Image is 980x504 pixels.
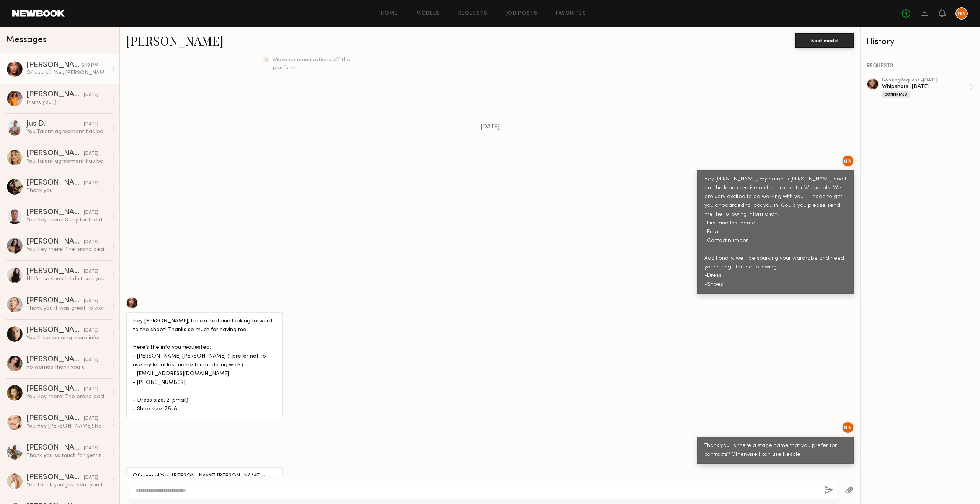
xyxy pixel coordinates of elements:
div: [DATE] [84,356,98,364]
div: REQUESTS [867,63,974,69]
div: [PERSON_NAME] [26,474,84,481]
div: Of course! Yes, [PERSON_NAME] [PERSON_NAME] is fine [133,472,276,489]
div: Hi! I’m so sorry I didn’t see your request in June as I was out of the country! If the opportunit... [26,275,108,283]
a: Job Posts [506,11,538,16]
div: [DATE] [84,268,98,275]
a: Models [416,11,439,16]
div: [PERSON_NAME] [26,385,84,393]
div: [PERSON_NAME] [26,415,84,423]
div: 6:19 PM [82,62,98,69]
div: [DATE] [84,386,98,393]
span: Move communications off the platform. [273,57,350,70]
div: [DATE] [84,327,98,334]
div: History [867,37,974,46]
div: [PERSON_NAME] [26,297,84,305]
div: [PERSON_NAME] [26,91,84,99]
a: bookingRequest •[DATE]Whipshots | [DATE]Confirmed [882,78,974,98]
div: [PERSON_NAME] [26,179,84,187]
div: Of course! Yes, [PERSON_NAME] [PERSON_NAME] is fine [26,69,108,76]
a: Book model [795,37,854,43]
span: Messages [6,36,47,44]
div: Thank you so much for getting back to me! [26,452,108,459]
div: [PERSON_NAME] [26,268,84,275]
div: Hey [PERSON_NAME], my name is [PERSON_NAME] and I am the lead creative on the project for Whipsho... [704,175,847,289]
div: You: Hey there! The brand decided to move forward with a different model, but we will keep you on... [26,246,108,253]
div: [DATE] [84,239,98,246]
div: [DATE] [84,180,98,187]
div: [DATE] [84,209,98,216]
div: You: Talent agreement has been sent! Looking forward to working together. [26,128,108,135]
div: Thank you! Is there a stage name that you prefer for contracts? Otherwise I can use Necole [704,442,847,459]
div: [PERSON_NAME] [26,327,84,334]
a: [PERSON_NAME] [126,32,224,49]
span: [DATE] [480,124,500,130]
div: You: Hey there! Sorry for the delay. The brand decided to move forward with a different model, bu... [26,216,108,224]
div: You: Hey [PERSON_NAME]! No worries at all. The brand decided to move forward with a different mod... [26,423,108,430]
a: Favorites [556,11,586,16]
div: Whipshots | [DATE] [882,83,969,90]
div: [PERSON_NAME] [26,62,82,69]
div: [DATE] [84,445,98,452]
div: You: Hey there! The brand decided to move forward with a different model, but we will keep you on... [26,393,108,400]
div: [PERSON_NAME] [26,238,84,246]
div: Thank you it was great to work with you guys [26,305,108,312]
div: no worries thank you x [26,364,108,371]
div: [DATE] [84,415,98,423]
div: [DATE] [84,91,98,99]
div: You: Thank you! Just sent you the talent agreement. I'll follow up soon with the call sheet and m... [26,481,108,489]
div: You: I'll be sending more information [DATE]. Have a great rest of your week! [26,334,108,341]
div: [DATE] [84,150,98,158]
button: Book model [795,33,854,48]
div: thank you :) [26,99,108,106]
div: [PERSON_NAME] [26,356,84,364]
div: Hey [PERSON_NAME], I’m excited and looking forward to the shoot! Thanks so much for having me. He... [133,317,276,413]
div: Jus D. [26,120,84,128]
div: [DATE] [84,121,98,128]
a: Requests [458,11,488,16]
a: Home [381,11,398,16]
div: [PERSON_NAME] [26,209,84,216]
div: [PERSON_NAME] [26,150,84,158]
div: Thank you [26,187,108,194]
div: [DATE] [84,298,98,305]
div: You: Talent agreement has been sent! Looking forward to working together. [26,158,108,165]
div: booking Request • [DATE] [882,78,969,83]
div: [DATE] [84,474,98,481]
div: Confirmed [882,91,910,98]
div: [PERSON_NAME] [26,444,84,452]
